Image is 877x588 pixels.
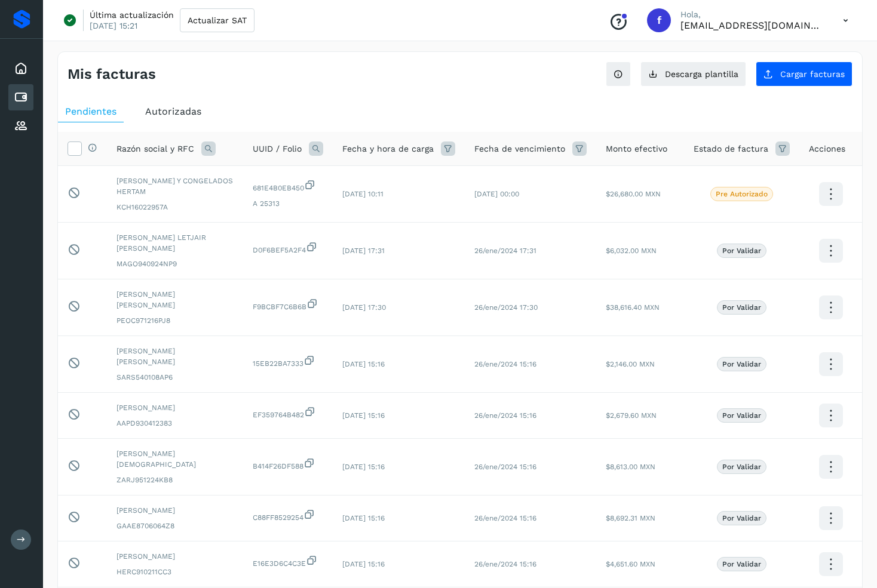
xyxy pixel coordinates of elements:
span: [DATE] 17:30 [342,303,386,312]
p: Por validar [722,560,761,568]
span: AAPD930412383 [116,418,234,429]
span: Descarga plantilla [665,70,738,78]
span: [DATE] 15:16 [342,360,385,368]
p: Por validar [722,247,761,255]
p: Última actualización [90,10,174,20]
p: Por validar [722,303,761,312]
span: 681E4B0EB450 [253,179,323,193]
p: Por validar [722,463,761,471]
span: 26/ene/2024 15:16 [474,514,536,522]
span: HERC910211CC3 [116,567,234,577]
h4: Mis facturas [68,66,156,83]
p: facturacion@cubbo.com [680,20,824,31]
span: $8,613.00 MXN [606,463,655,471]
span: E16E3D6C4C3E [253,555,323,569]
div: Proveedores [8,113,33,139]
span: Cargar facturas [780,70,845,78]
span: 26/ene/2024 15:16 [474,411,536,420]
span: 26/ene/2024 17:31 [474,247,536,255]
button: Cargar facturas [756,61,853,87]
span: Autorizadas [145,106,201,117]
span: Fecha de vencimiento [474,143,565,155]
span: Fecha y hora de carga [342,143,434,155]
span: $2,146.00 MXN [606,360,655,368]
p: [DATE] 15:21 [90,20,137,31]
span: [PERSON_NAME][DEMOGRAPHIC_DATA] [116,448,234,470]
span: 26/ene/2024 15:16 [474,360,536,368]
span: [PERSON_NAME] [PERSON_NAME] [116,289,234,310]
span: [PERSON_NAME] [116,551,234,562]
span: [PERSON_NAME] Y CONGELADOS HERTAM [116,176,234,197]
span: $8,692.31 MXN [606,514,655,522]
span: [DATE] 10:11 [342,190,384,198]
span: [PERSON_NAME] [PERSON_NAME] [116,346,234,367]
span: Actualizar SAT [188,16,247,24]
span: ZARJ951224KB8 [116,475,234,485]
p: Pre Autorizado [716,190,768,198]
span: $6,032.00 MXN [606,247,657,255]
span: Monto efectivo [606,143,667,155]
span: 26/ene/2024 15:16 [474,463,536,471]
button: Actualizar SAT [180,8,254,32]
span: 26/ene/2024 17:30 [474,303,538,312]
span: [PERSON_NAME] [116,402,234,413]
p: Por validar [722,360,761,368]
span: [PERSON_NAME] LETJAIR [PERSON_NAME] [116,232,234,254]
span: D0F6BEF5A2F4 [253,241,323,255]
span: Pendientes [65,106,116,117]
span: $26,680.00 MXN [606,190,661,198]
span: $2,679.60 MXN [606,411,657,420]
span: [DATE] 15:16 [342,560,385,568]
span: 26/ene/2024 15:16 [474,560,536,568]
span: [DATE] 15:16 [342,463,385,471]
span: $38,616.40 MXN [606,303,660,312]
p: Por validar [722,514,761,522]
span: UUID / Folio [253,143,302,155]
span: C88FF8529254 [253,509,323,523]
span: SARS540108AP6 [116,372,234,383]
span: MAGO940924NP9 [116,258,234,269]
span: [DATE] 15:16 [342,411,385,420]
span: KCH16022957A [116,202,234,213]
div: Inicio [8,56,33,82]
span: GAAE8706064Z8 [116,521,234,531]
span: $4,651.60 MXN [606,560,655,568]
button: Descarga plantilla [640,61,746,87]
p: Hola, [680,10,824,20]
span: [PERSON_NAME] [116,505,234,516]
span: F9BCBF7C6B6B [253,298,323,312]
span: Razón social y RFC [116,143,194,155]
p: Por validar [722,411,761,420]
span: [DATE] 15:16 [342,514,385,522]
span: B414F26DF588 [253,457,323,472]
span: 15EB22BA7333 [253,355,323,369]
span: PEOC971216PJ8 [116,315,234,326]
div: Cuentas por pagar [8,84,33,110]
span: EF359764B482 [253,406,323,420]
span: Estado de factura [694,143,768,155]
span: [DATE] 17:31 [342,247,385,255]
span: Acciones [809,143,845,155]
span: A 25313 [253,198,323,209]
span: [DATE] 00:00 [474,190,519,198]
